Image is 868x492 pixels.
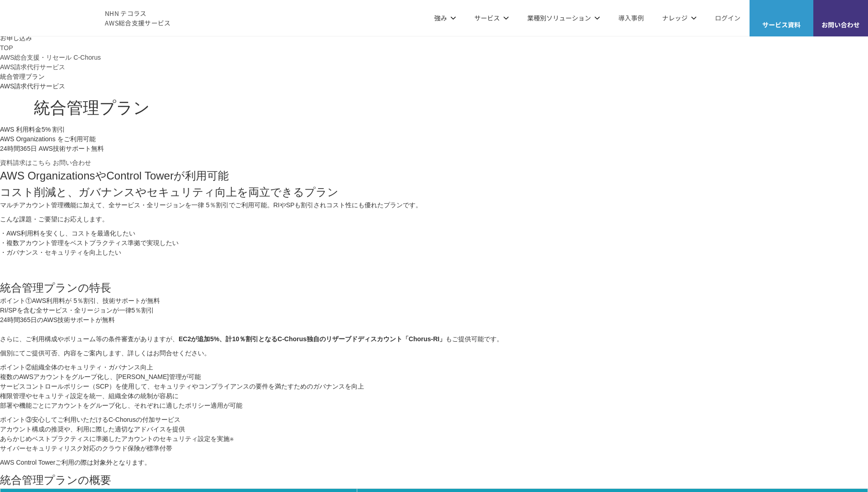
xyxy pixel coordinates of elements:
[14,7,91,29] img: AWS総合支援サービス C-Chorus
[774,7,789,18] img: AWS総合支援サービス C-Chorus サービス資料
[813,20,868,30] span: お問い合わせ
[750,20,813,30] span: サービス資料
[474,13,509,23] p: サービス
[53,158,91,168] a: お問い合わせ
[715,13,740,23] a: ログイン
[662,13,697,23] p: ナレッジ
[833,7,848,18] img: お問い合わせ
[6,230,135,237] span: AWS利用料を安くし、コストを最適化したい
[230,436,234,442] small: ※
[105,9,171,28] span: NHN テコラス AWS総合支援サービス
[6,249,121,256] span: ガバナンス・セキュリティを向上したい
[179,335,446,343] strong: EC2が追加5%、計10％割引となるC-Chorus独自のリザーブドディスカウント「Chorus-RI」
[34,98,150,117] em: 統合管理プラン
[6,239,179,246] span: 複数アカウント管理をベストプラクティス準拠で実現したい
[41,126,45,133] span: 5
[434,13,456,23] p: 強み
[527,13,600,23] p: 業種別ソリューション
[14,7,171,29] a: AWS総合支援サービス C-ChorusNHN テコラスAWS総合支援サービス
[618,13,644,23] a: 導入事例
